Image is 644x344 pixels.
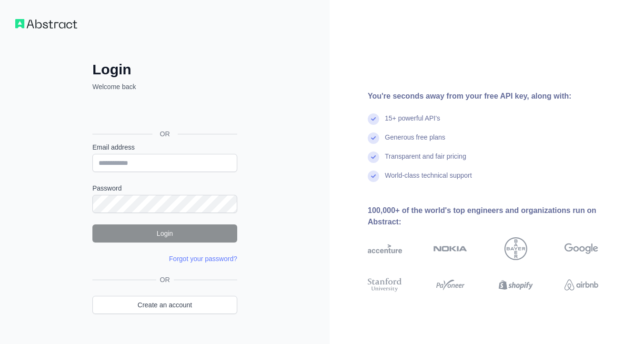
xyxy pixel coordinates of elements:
div: Transparent and fair pricing [385,152,466,171]
span: OR [156,275,174,284]
div: 100,000+ of the world's top engineers and organizations run on Abstract: [368,205,629,228]
img: nokia [433,237,468,260]
button: Login [92,224,237,243]
div: World-class technical support [385,171,472,190]
div: You're seconds away from your free API key, along with: [368,91,629,102]
div: Generous free plans [385,132,445,152]
h2: Login [92,61,237,78]
img: accenture [368,237,402,260]
div: 15+ powerful API's [385,113,440,132]
img: bayer [504,237,527,260]
iframe: Sign in with Google Button [88,102,240,123]
label: Email address [92,142,237,152]
img: check mark [368,171,379,182]
img: Workflow [15,19,77,29]
p: Welcome back [92,82,237,91]
a: Create an account [92,296,237,314]
img: google [564,237,599,260]
label: Password [92,183,237,193]
a: Forgot your password? [169,255,237,263]
img: payoneer [433,276,468,293]
img: shopify [499,276,533,293]
img: check mark [368,152,379,163]
img: airbnb [564,276,599,293]
img: check mark [368,132,379,144]
img: stanford university [368,276,402,293]
img: check mark [368,113,379,125]
span: OR [152,129,178,139]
